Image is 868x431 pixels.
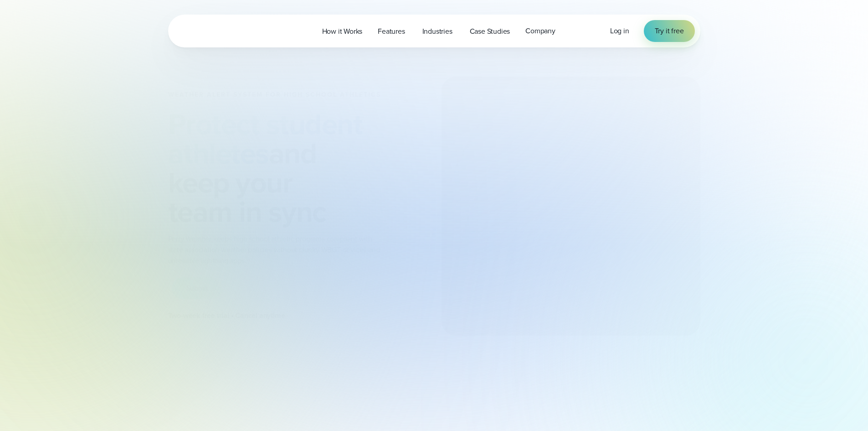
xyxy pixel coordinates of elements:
a: Log in [610,26,629,36]
span: How it Works [322,26,363,37]
span: Case Studies [470,26,510,37]
a: Try it free [644,20,695,42]
a: How it Works [314,22,370,41]
span: Industries [422,26,452,37]
span: Try it free [655,26,684,36]
a: Case Studies [462,22,518,41]
span: Company [525,26,555,36]
span: Features [378,26,405,37]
